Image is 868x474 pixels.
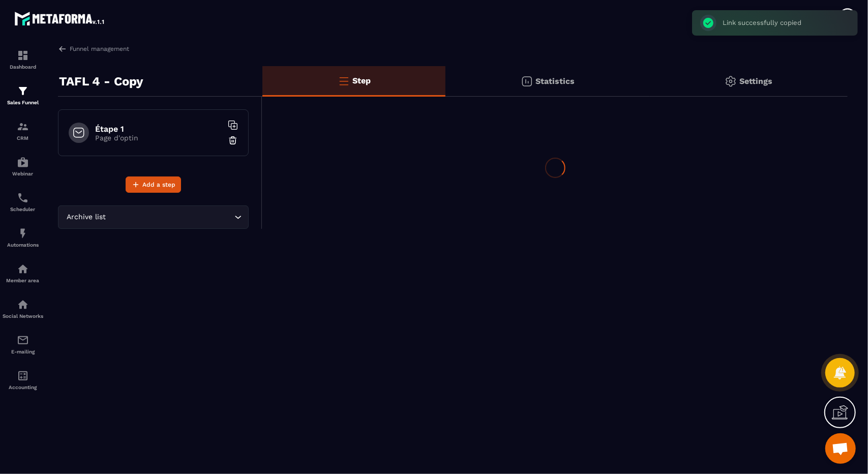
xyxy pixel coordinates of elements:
p: Webinar [3,171,43,176]
a: Ouvrir le chat [825,433,856,464]
img: trash [228,135,238,145]
p: Page d'optin [95,134,222,142]
button: Add a step [126,176,181,193]
p: Member area [3,278,43,283]
p: Statistics [535,76,575,86]
a: emailemailE-mailing [3,327,43,362]
img: setting-gr.5f69749f.svg [725,75,737,87]
a: social-networksocial-networkSocial Networks [3,291,43,327]
p: Settings [739,76,772,86]
a: automationsautomationsWebinar [3,149,43,184]
a: formationformationSales Funnel [3,77,43,113]
p: TAFL 4 - Copy [59,71,143,92]
img: social-network [17,299,29,311]
img: arrow [58,44,67,53]
p: CRM [3,135,43,141]
p: Sales Funnel [3,100,43,105]
img: automations [17,263,29,275]
img: formation [17,49,29,62]
div: Search for option [58,205,249,229]
a: formationformationCRM [3,113,43,149]
a: automationsautomationsAutomations [3,220,43,255]
img: stats.20deebd0.svg [521,75,533,87]
p: E-mailing [3,349,43,354]
img: automations [17,156,29,168]
p: Accounting [3,384,43,390]
p: Scheduler [3,206,43,212]
a: Funnel management [58,44,129,53]
p: Dashboard [3,64,43,70]
p: Step [352,76,371,85]
span: Add a step [142,180,175,190]
a: accountantaccountantAccounting [3,362,43,398]
img: automations [17,227,29,240]
p: Social Networks [3,313,43,319]
img: formation [17,121,29,133]
img: email [17,334,29,346]
img: formation [17,85,29,97]
a: automationsautomationsMember area [3,255,43,291]
img: logo [14,9,106,27]
img: scheduler [17,192,29,204]
img: bars-o.4a397970.svg [338,75,350,87]
a: schedulerschedulerScheduler [3,184,43,220]
img: accountant [17,370,29,382]
h6: Étape 1 [95,124,222,134]
input: Search for option [108,212,232,223]
span: Archive list [65,212,108,223]
a: formationformationDashboard [3,42,43,77]
p: Automations [3,242,43,248]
